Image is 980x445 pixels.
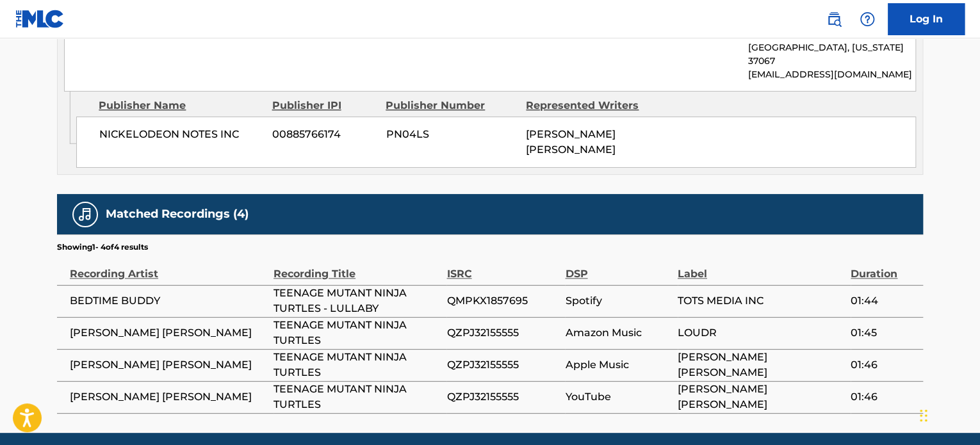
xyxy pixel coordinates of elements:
span: [PERSON_NAME] [PERSON_NAME] [70,389,267,405]
span: Amazon Music [565,325,671,341]
img: help [860,12,875,27]
span: [PERSON_NAME] [PERSON_NAME] [70,357,267,373]
span: QZPJ32155555 [446,357,559,373]
div: Label [678,253,844,282]
p: [GEOGRAPHIC_DATA], [US_STATE] 37067 [748,41,915,68]
div: Help [854,6,880,32]
div: Duration [851,253,917,282]
div: DSP [565,253,671,282]
span: PN04LS [386,127,516,142]
div: Publisher IPI [272,98,376,113]
span: Spotify [565,293,671,309]
span: QZPJ32155555 [446,389,559,405]
iframe: Chat Widget [916,384,980,445]
span: QMPKX1857695 [446,293,559,309]
span: [PERSON_NAME] [PERSON_NAME] [526,128,616,156]
span: BEDTIME BUDDY [70,293,267,309]
div: ISRC [446,253,559,282]
img: MLC Logo [15,10,65,28]
img: Matched Recordings [78,207,93,222]
span: LOUDR [678,325,844,341]
span: 01:45 [851,325,917,341]
span: 01:46 [851,357,917,373]
p: [EMAIL_ADDRESS][DOMAIN_NAME] [748,68,915,81]
div: Publisher Name [99,98,262,113]
span: TOTS MEDIA INC [678,293,844,309]
span: YouTube [565,389,671,405]
span: 01:46 [851,389,917,405]
div: Recording Artist [70,253,267,282]
span: [PERSON_NAME] [PERSON_NAME] [70,325,267,341]
p: Showing 1 - 4 of 4 results [57,241,148,253]
span: 01:44 [851,293,917,309]
span: TEENAGE MUTANT NINJA TURTLES [274,350,440,380]
div: Drag [920,396,927,435]
span: [PERSON_NAME] [PERSON_NAME] [678,350,844,380]
span: QZPJ32155555 [446,325,559,341]
a: Log In [888,3,965,35]
span: Apple Music [565,357,671,373]
div: Recording Title [274,253,440,282]
span: TEENAGE MUTANT NINJA TURTLES [274,382,440,412]
a: Public Search [821,6,847,32]
span: [PERSON_NAME] [PERSON_NAME] [678,382,844,412]
span: TEENAGE MUTANT NINJA TURTLES - LULLABY [274,286,440,316]
div: Represented Writers [526,98,657,113]
span: 00885766174 [272,127,376,142]
span: TEENAGE MUTANT NINJA TURTLES [274,318,440,348]
img: search [826,12,842,27]
div: Publisher Number [386,98,516,113]
h5: Matched Recordings (4) [106,207,249,222]
span: NICKELODEON NOTES INC [99,127,263,142]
